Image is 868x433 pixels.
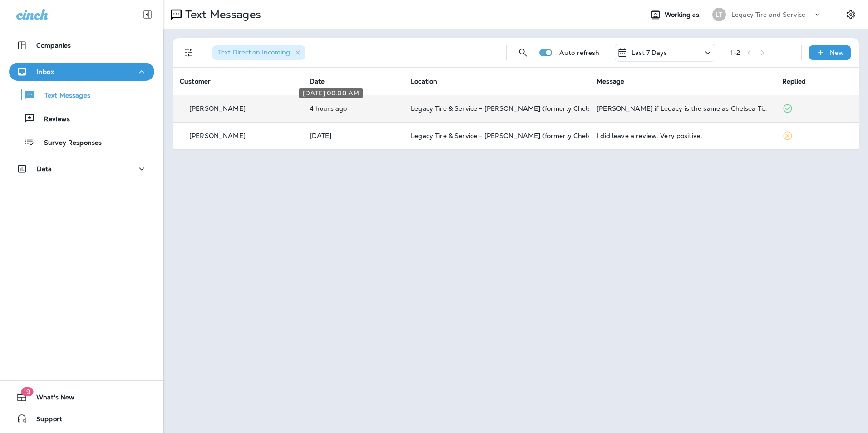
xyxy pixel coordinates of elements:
button: Data [9,160,154,178]
span: Support [27,415,62,426]
p: Reviews [35,115,70,124]
button: Reviews [9,109,154,128]
p: New [830,49,844,56]
span: What's New [27,394,74,404]
p: Data [37,165,52,172]
button: Search Messages [514,44,532,62]
p: Text Messages [35,92,90,100]
button: Filters [180,44,198,62]
p: Auto refresh [559,49,600,56]
span: Legacy Tire & Service - [PERSON_NAME] (formerly Chelsea Tire Pros) [411,104,630,113]
button: Collapse Sidebar [135,5,160,24]
p: Survey Responses [35,139,102,148]
div: Zach if Legacy is the same as Chelsea Tire Pro's, I already did. Thanks! [597,105,768,112]
button: Text Messages [9,85,154,104]
span: 19 [21,387,33,396]
p: Sep 2, 2025 08:10 AM [310,132,396,139]
span: Working as: [665,11,703,19]
span: Text Direction : Incoming [218,48,290,56]
span: Legacy Tire & Service - [PERSON_NAME] (formerly Chelsea Tire Pros) [411,132,630,140]
button: 19What's New [9,388,154,406]
button: Settings [843,6,859,23]
button: Support [9,410,154,428]
span: Location [411,77,437,85]
p: Companies [36,42,71,49]
div: [DATE] 08:08 AM [299,88,363,98]
p: [PERSON_NAME] [189,105,246,112]
div: Text Direction:Incoming [212,45,305,60]
p: [PERSON_NAME] [189,132,246,139]
button: Companies [9,36,154,54]
p: Last 7 Days [631,49,667,56]
p: Inbox [37,68,54,75]
span: Message [597,77,624,85]
div: 1 - 2 [730,49,740,56]
span: Date [310,77,325,85]
p: Text Messages [182,8,261,21]
div: LT [712,8,726,21]
div: I did leave a review. Very positive. [597,132,768,139]
p: Sep 4, 2025 08:08 AM [310,105,396,112]
span: Replied [782,77,806,85]
button: Survey Responses [9,133,154,152]
p: Legacy Tire and Service [731,11,805,18]
button: Inbox [9,63,154,81]
span: Customer [180,77,211,85]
